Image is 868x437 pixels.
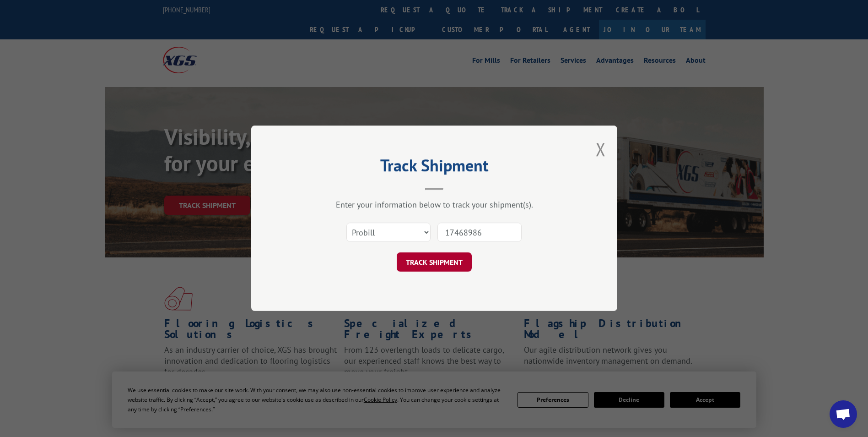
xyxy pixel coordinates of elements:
div: Enter your information below to track your shipment(s). [297,200,571,210]
button: TRACK SHIPMENT [397,253,472,272]
a: Open chat [830,400,857,428]
h2: Track Shipment [297,159,571,176]
input: Number(s) [437,223,522,242]
button: Close modal [596,137,606,161]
